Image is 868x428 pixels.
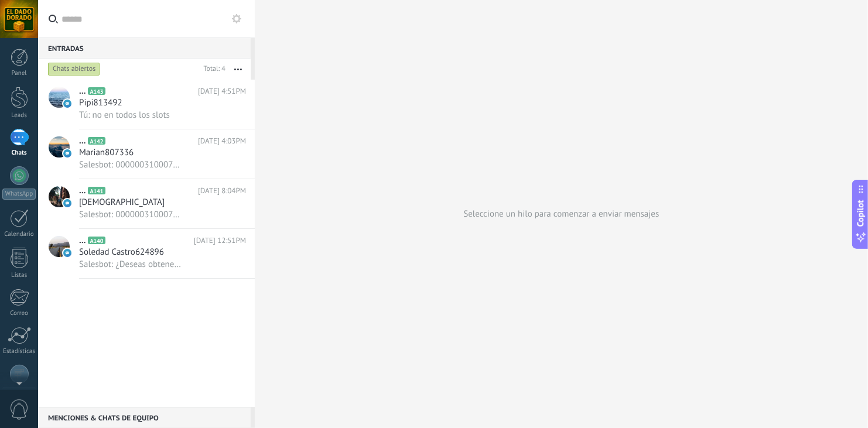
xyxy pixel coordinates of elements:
[2,70,36,77] div: Panel
[88,187,105,194] span: A141
[79,197,165,208] span: [DEMOGRAPHIC_DATA]
[88,237,105,244] span: A140
[855,200,867,227] span: Copilot
[79,135,86,147] span: ...
[2,189,36,200] div: WhatsApp
[2,310,36,317] div: Correo
[79,259,182,270] span: Salesbot: ¿Deseas obtener 200% en su primera carga?
[2,149,36,157] div: Chats
[79,246,164,258] span: Soledad Castro624896
[2,231,36,238] div: Calendario
[2,272,36,279] div: Listas
[79,209,182,220] span: Salesbot: 0000003100076478586898
[2,348,36,355] div: Estadísticas
[38,80,255,129] a: avataricon...A143[DATE] 4:51PMPipi813492Tú: no en todos los slots
[225,59,251,80] button: Más
[198,135,246,147] span: [DATE] 4:03PM
[79,85,86,97] span: ...
[198,185,246,197] span: [DATE] 8:04PM
[79,147,134,159] span: Marian807336
[79,235,86,246] span: ...
[194,235,246,246] span: [DATE] 12:51PM
[38,407,251,428] div: Menciones & Chats de equipo
[88,137,105,145] span: A142
[63,249,71,257] img: icon
[38,229,255,278] a: avataricon...A140[DATE] 12:51PMSoledad Castro624896Salesbot: ¿Deseas obtener 200% en su primera c...
[198,85,246,97] span: [DATE] 4:51PM
[79,185,86,197] span: ...
[63,100,71,108] img: icon
[38,37,251,59] div: Entradas
[48,62,100,76] div: Chats abiertos
[88,87,105,95] span: A143
[79,159,182,170] span: Salesbot: 0000003100076478586898
[63,199,71,207] img: icon
[79,97,122,109] span: Pipi813492
[2,112,36,119] div: Leads
[63,149,71,157] img: icon
[79,109,170,121] span: Tú: no en todos los slots
[199,63,225,75] div: Total: 4
[38,179,255,228] a: avataricon...A141[DATE] 8:04PM[DEMOGRAPHIC_DATA]Salesbot: 0000003100076478586898
[14,369,25,379] img: Fromni
[38,129,255,179] a: avataricon...A142[DATE] 4:03PMMarian807336Salesbot: 0000003100076478586898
